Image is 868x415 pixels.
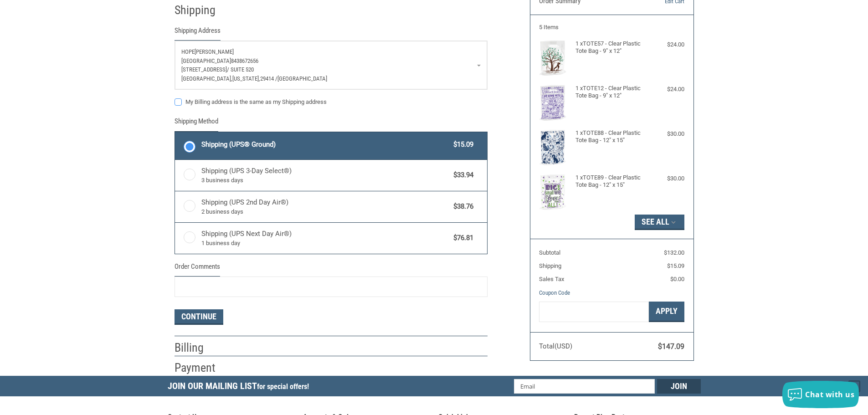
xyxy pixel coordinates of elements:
span: [US_STATE], [232,75,260,82]
span: Total (USD) [539,342,572,350]
div: $30.00 [648,174,684,183]
label: My Billing address is the same as my Shipping address [175,98,488,106]
span: Shipping (UPS 3-Day Select®) [201,166,449,185]
input: Email [514,379,655,394]
input: Gift Certificate or Coupon Code [539,302,649,322]
span: Sales Tax [539,276,564,282]
span: [GEOGRAPHIC_DATA], [181,75,232,82]
h2: Payment [175,360,228,375]
span: $76.81 [449,233,474,243]
button: Chat with us [782,381,859,408]
span: $132.00 [664,249,684,256]
span: [GEOGRAPHIC_DATA] [181,57,231,64]
legend: Shipping Address [175,26,221,41]
span: Shipping [539,262,561,269]
a: Enter or select a different address [175,41,487,89]
span: $15.09 [449,139,474,150]
span: Chat with us [805,389,854,400]
button: See All [635,215,684,230]
span: $147.09 [658,342,684,351]
span: / SUITE 520 [227,66,254,73]
button: Continue [175,309,223,325]
div: $24.00 [648,85,684,94]
span: 3 business days [201,176,449,185]
h3: 5 Items [539,24,684,31]
span: HOPE [181,48,195,55]
div: $24.00 [648,40,684,49]
h2: Billing [175,340,228,355]
span: 29414 / [260,75,277,82]
h5: Join Our Mailing List [168,376,313,399]
span: for special offers! [257,382,309,391]
span: 8438672656 [231,57,258,64]
span: $0.00 [670,276,684,282]
span: [GEOGRAPHIC_DATA] [277,75,327,82]
h4: 1 x TOTE88 - Clear Plastic Tote Bag - 12" x 15" [575,129,646,144]
span: Shipping (UPS Next Day Air®) [201,229,449,248]
span: Subtotal [539,249,560,256]
h4: 1 x TOTE12 - Clear Plastic Tote Bag - 9" x 12" [575,85,646,100]
a: Coupon Code [539,289,570,296]
div: $30.00 [648,129,684,138]
span: 2 business days [201,207,449,216]
span: $38.76 [449,201,474,212]
span: $15.09 [667,262,684,269]
input: Join [657,379,701,394]
span: 1 business day [201,239,449,248]
legend: Order Comments [175,261,220,277]
span: Shipping (UPS® Ground) [201,139,449,150]
h2: Shipping [175,3,228,18]
span: Shipping (UPS 2nd Day Air®) [201,197,449,216]
button: Apply [649,302,684,322]
span: [PERSON_NAME] [195,48,234,55]
h4: 1 x TOTE57 - Clear Plastic Tote Bag - 9" x 12" [575,40,646,55]
span: $33.94 [449,170,474,180]
h4: 1 x TOTE89 - Clear Plastic Tote Bag - 12" x 15" [575,174,646,189]
legend: Shipping Method [175,116,218,131]
span: [STREET_ADDRESS] [181,66,227,73]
